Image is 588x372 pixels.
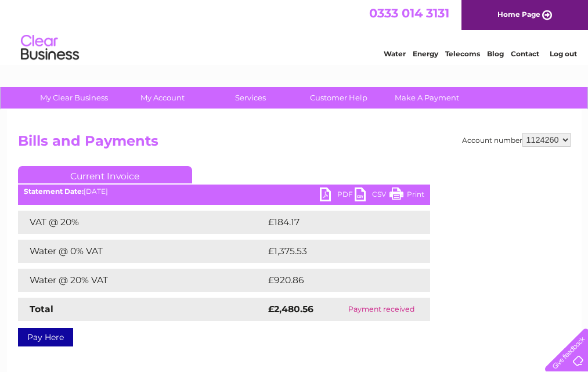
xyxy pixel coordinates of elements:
a: My Account [114,87,210,109]
div: Clear Business is a trading name of Verastar Limited (registered in [GEOGRAPHIC_DATA] No. 3667643... [20,6,569,56]
a: Current Invoice [18,166,192,183]
a: Services [203,87,298,109]
a: CSV [355,187,389,204]
img: logo.png [20,30,80,66]
div: [DATE] [18,187,430,196]
td: £1,375.53 [265,240,411,263]
strong: Total [30,304,53,315]
strong: £2,480.56 [268,304,313,315]
a: PDF [320,187,355,204]
a: Print [389,187,424,204]
a: Pay Here [18,328,73,346]
td: £184.17 [265,211,408,234]
td: £920.86 [265,269,410,292]
b: Statement Date: [24,187,84,196]
td: Payment received [333,298,430,321]
div: Account number [462,133,571,147]
a: Customer Help [291,87,387,109]
a: Make A Payment [379,87,475,109]
td: VAT @ 20% [18,211,265,234]
a: Contact [511,49,539,58]
a: Blog [487,49,504,58]
a: Energy [413,49,438,58]
td: Water @ 0% VAT [18,240,265,263]
a: My Clear Business [26,87,122,109]
a: Telecoms [445,49,480,58]
a: Log out [550,49,577,58]
a: 0333 014 3131 [369,6,449,20]
a: Water [384,49,406,58]
td: Water @ 20% VAT [18,269,265,292]
h2: Bills and Payments [18,133,571,155]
